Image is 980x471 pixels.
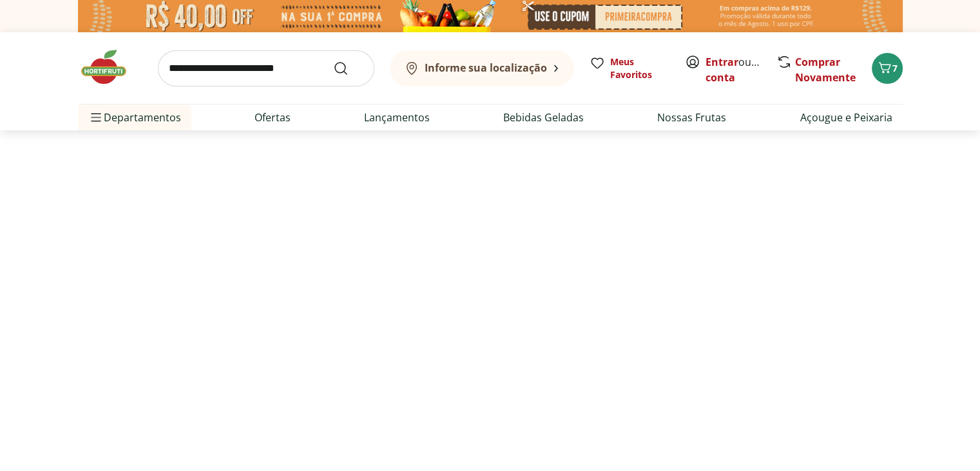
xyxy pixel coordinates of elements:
[88,102,104,133] button: Menu
[255,110,291,125] a: Ofertas
[333,61,364,76] button: Submit Search
[892,62,898,74] span: 7
[158,50,374,86] input: search
[795,55,856,85] a: Comprar Novamente
[610,55,669,81] span: Meus Favoritos
[88,102,181,133] span: Departamentos
[503,110,584,125] a: Bebidas Geladas
[706,54,763,85] span: ou
[706,55,738,69] a: Entrar
[390,50,574,86] button: Informe sua localização
[872,53,903,84] button: Carrinho
[364,110,430,125] a: Lançamentos
[706,55,776,85] a: Criar conta
[78,48,142,86] img: Hortifruti
[425,61,547,75] b: Informe sua localização
[657,110,726,125] a: Nossas Frutas
[590,55,669,81] a: Meus Favoritos
[800,110,892,125] a: Açougue e Peixaria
